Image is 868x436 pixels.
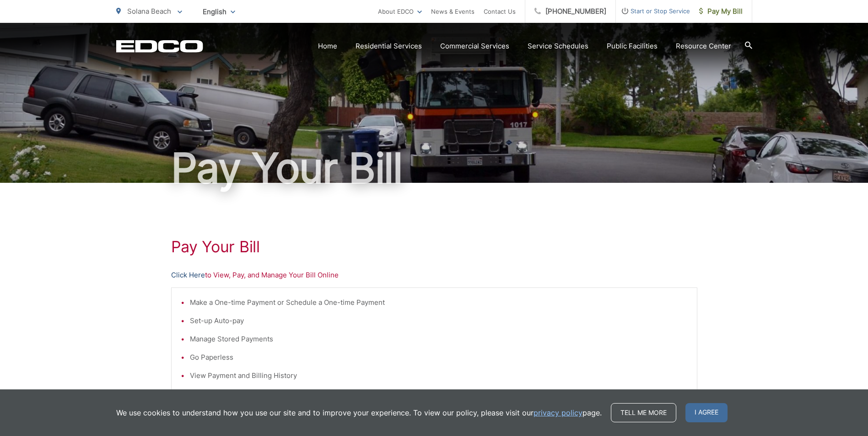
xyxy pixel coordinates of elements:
[440,41,509,52] a: Commercial Services
[127,7,171,16] span: Solana Beach
[607,41,658,52] a: Public Facilities
[116,145,752,191] h1: Pay Your Bill
[190,315,688,326] li: Set-up Auto-pay
[534,407,582,418] a: privacy policy
[528,41,588,52] a: Service Schedules
[190,370,688,381] li: View Payment and Billing History
[431,6,474,17] a: News & Events
[190,297,688,308] li: Make a One-time Payment or Schedule a One-time Payment
[171,270,697,281] p: to View, Pay, and Manage Your Bill Online
[611,403,676,422] a: Tell me more
[685,403,728,422] span: I agree
[190,352,688,363] li: Go Paperless
[676,41,731,52] a: Resource Center
[116,40,203,53] a: EDCD logo. Return to the homepage.
[484,6,516,17] a: Contact Us
[196,4,242,20] span: English
[378,6,422,17] a: About EDCO
[190,334,688,345] li: Manage Stored Payments
[699,6,743,17] span: Pay My Bill
[171,238,697,256] h1: Pay Your Bill
[356,41,422,52] a: Residential Services
[318,41,337,52] a: Home
[116,407,602,418] p: We use cookies to understand how you use our site and to improve your experience. To view our pol...
[171,270,205,281] a: Click Here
